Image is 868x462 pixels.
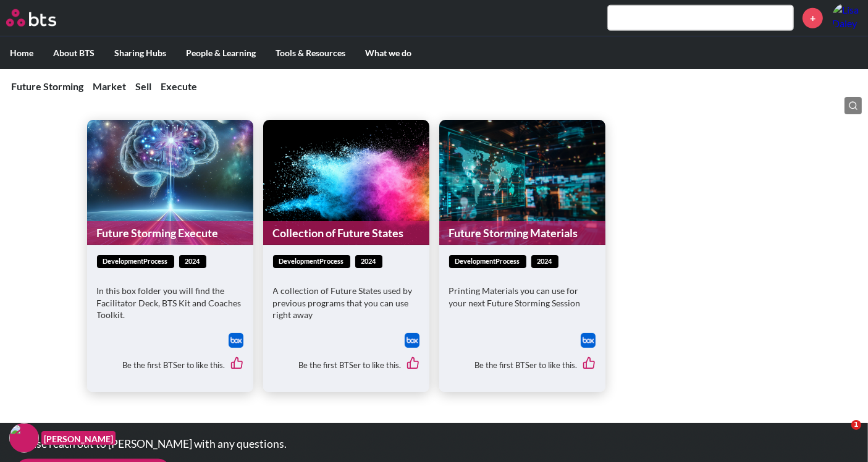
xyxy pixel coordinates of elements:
[41,431,116,445] figcaption: [PERSON_NAME]
[87,221,253,245] a: Future Storming Execute
[449,285,596,309] p: Printing Materials you can use for your next Future Storming Session
[266,37,355,69] label: Tools & Resources
[273,348,419,382] div: Be the first BTSer to like this.
[104,37,176,69] label: Sharing Hubs
[15,439,484,450] p: Please reach out to [PERSON_NAME] with any questions.
[449,255,526,268] span: developmentProcess
[229,333,243,348] a: Download file from Box
[176,37,266,69] label: People & Learning
[405,333,419,348] a: Download file from Box
[93,80,126,92] a: Market
[355,255,382,268] span: 2024
[179,255,206,268] span: 2024
[826,420,856,450] iframe: Intercom live chat
[273,285,419,321] p: A collection of Future States used by previous programs that you can use right away
[531,255,558,268] span: 2024
[832,3,862,33] a: Profile
[832,3,862,33] img: Lisa Daley
[9,423,39,453] img: F
[273,255,350,268] span: developmentProcess
[803,8,823,28] a: +
[229,333,243,348] img: Box logo
[6,9,56,27] img: BTS Logo
[11,80,83,92] a: Future Storming
[135,80,151,92] a: Sell
[6,9,79,27] a: Go home
[405,333,419,348] img: Box logo
[439,221,605,245] a: Future Storming Materials
[581,333,596,348] img: Box logo
[97,285,243,321] p: In this box folder you will find the Facilitator Deck, BTS Kit and Coaches Toolkit.
[355,37,421,69] label: What we do
[581,333,596,348] a: Download file from Box
[97,348,243,382] div: Be the first BTSer to like this.
[263,221,429,245] a: Collection of Future States
[851,420,861,430] span: 1
[43,37,104,69] label: About BTS
[161,80,197,92] a: Execute
[449,348,596,382] div: Be the first BTSer to like this.
[97,255,174,268] span: developmentProcess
